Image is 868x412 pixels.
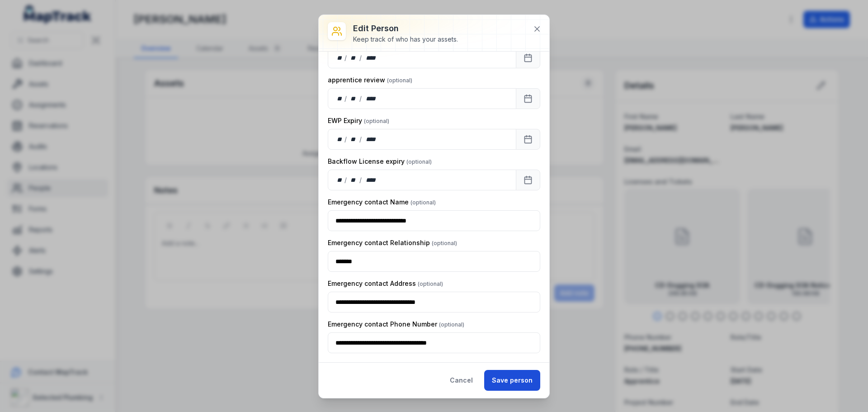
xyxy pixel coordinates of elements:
[348,175,360,185] div: month,
[359,53,363,62] div: /
[344,175,348,185] div: /
[348,94,360,103] div: month,
[442,370,481,391] button: Cancel
[363,135,379,144] div: year,
[359,175,363,185] div: /
[328,320,464,329] label: Emergency contact Phone Number
[363,175,379,185] div: year,
[353,22,458,35] h3: Edit person
[516,170,540,190] button: Calendar
[328,157,432,166] label: Backflow License expiry
[359,135,363,144] div: /
[335,94,344,103] div: day,
[328,238,457,247] label: Emergency contact Relationship
[484,370,540,391] button: Save person
[363,94,379,103] div: year,
[344,94,348,103] div: /
[335,53,344,62] div: day,
[348,135,360,144] div: month,
[344,53,348,62] div: /
[328,76,412,85] label: apprentice review
[335,135,344,144] div: day,
[516,88,540,109] button: Calendar
[516,47,540,68] button: Calendar
[328,198,436,207] label: Emergency contact Name
[335,175,344,185] div: day,
[348,53,360,62] div: month,
[344,135,348,144] div: /
[328,279,443,288] label: Emergency contact Address
[516,129,540,150] button: Calendar
[363,53,379,62] div: year,
[359,94,363,103] div: /
[353,35,458,44] div: Keep track of who has your assets.
[328,116,389,125] label: EWP Expiry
